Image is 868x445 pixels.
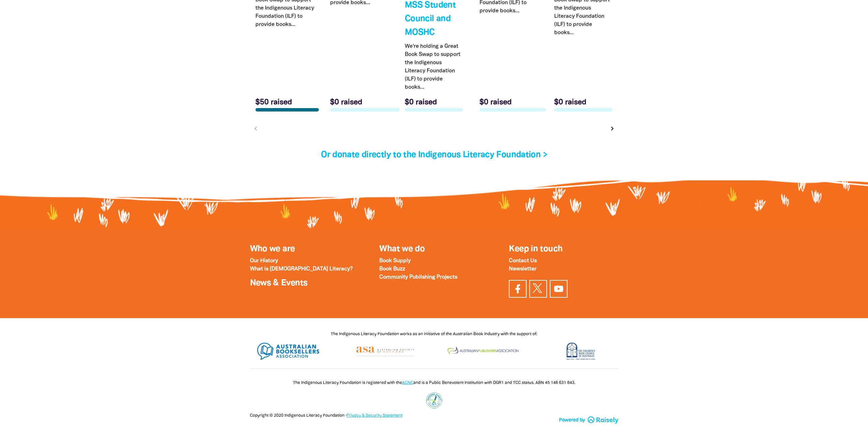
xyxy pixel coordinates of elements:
[379,245,425,253] a: What we do
[331,332,537,336] span: The Indigenous Literacy Foundation works as an initiative of the Australian Book Industry with th...
[379,267,405,271] a: Book Buzz
[509,245,562,253] span: Keep in touch
[379,258,411,263] a: Book Supply
[250,414,402,417] span: Copyright © 2020 Indigenous Literacy Foundation ·
[509,280,527,298] a: Visit our facebook page
[250,279,308,287] a: News & Events
[559,417,618,424] a: Powered by
[250,258,278,263] a: Our History
[250,245,295,253] a: Who we are
[402,381,413,385] a: ACNC
[550,280,568,298] a: Find us on YouTube
[293,381,575,385] span: The Indigenous Literacy Foundation is registered with the and is a Public Benevolent Institution ...
[509,258,537,263] a: Contact Us
[379,275,457,280] a: Community Publishing Projects
[347,414,402,417] a: Privacy & Security Statement
[250,267,353,271] a: What is [DEMOGRAPHIC_DATA] Literacy?
[529,280,547,298] a: Find us on Twitter
[321,151,547,159] a: Or donate directly to the Indigenous Literacy Foundation >
[509,267,536,271] a: Newsletter
[608,124,616,133] i: chevron_right
[607,124,617,133] button: Next page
